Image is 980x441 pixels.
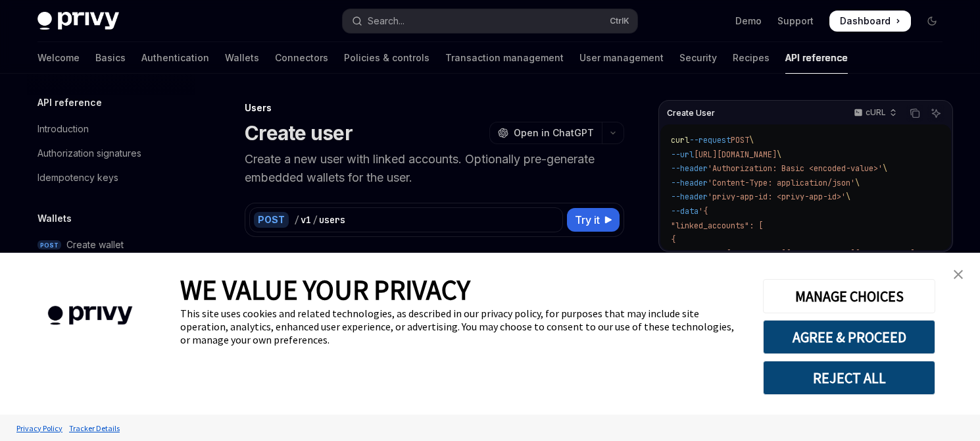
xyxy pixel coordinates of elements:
[514,126,594,140] span: Open in ChatGPT
[906,105,923,122] button: Copy the contents from the code block
[20,287,160,344] img: company logo
[567,208,620,232] button: Try it
[319,213,345,226] div: users
[27,117,195,141] a: Introduction
[579,42,664,74] a: User management
[945,261,971,288] a: close banner
[344,42,429,74] a: Policies & controls
[37,211,72,226] h5: Wallets
[866,107,886,118] p: cURL
[846,192,850,202] span: \
[66,417,123,440] a: Tracker Details
[883,163,887,174] span: \
[37,145,141,161] div: Authorization signatures
[840,14,891,28] span: Dashboard
[37,95,102,111] h5: API reference
[27,142,195,165] a: Authorization signatures
[27,166,195,190] a: Idempotency keys
[671,234,675,245] span: {
[445,42,564,74] a: Transaction management
[671,149,694,160] span: --url
[37,12,119,30] img: dark logo
[27,233,195,257] a: POSTCreate wallet
[575,212,600,228] span: Try it
[921,11,943,32] button: Toggle dark mode
[698,206,708,217] span: '{
[245,101,624,115] div: Users
[180,307,743,346] div: This site uses cookies and related technologies, as described in our privacy policy, for purposes...
[66,237,124,253] div: Create wallet
[708,192,846,202] span: 'privy-app-id: <privy-app-id>'
[671,206,698,217] span: --data
[343,9,637,33] button: Open search
[689,135,731,145] span: --request
[777,149,781,160] span: \
[180,272,470,307] span: WE VALUE YOUR PRIVACY
[37,240,61,250] span: POST
[245,121,353,145] h1: Create user
[37,170,118,186] div: Idempotency keys
[927,105,944,122] button: Ask AI
[667,108,715,118] span: Create User
[610,16,629,26] span: Ctrl K
[731,135,749,145] span: POST
[671,249,924,259] span: "address": "[PERSON_NAME][EMAIL_ADDRESS][DOMAIN_NAME]",
[489,122,602,144] button: Open in ChatGPT
[301,213,311,226] div: v1
[671,220,763,231] span: "linked_accounts": [
[785,42,848,74] a: API reference
[312,213,318,226] div: /
[368,13,404,29] div: Search...
[671,135,689,145] span: curl
[694,149,777,160] span: [URL][DOMAIN_NAME]
[671,163,708,174] span: --header
[829,11,911,32] a: Dashboard
[777,14,814,28] a: Support
[671,178,708,188] span: --header
[708,178,855,188] span: 'Content-Type: application/json'
[275,42,328,74] a: Connectors
[225,42,259,74] a: Wallets
[679,42,717,74] a: Security
[95,42,126,74] a: Basics
[954,270,963,279] img: close banner
[855,178,860,188] span: \
[13,417,66,440] a: Privacy Policy
[671,192,708,202] span: --header
[733,42,770,74] a: Recipes
[245,150,624,187] p: Create a new user with linked accounts. Optionally pre-generate embedded wallets for the user.
[294,213,299,226] div: /
[37,121,89,137] div: Introduction
[763,320,935,354] button: AGREE & PROCEED
[763,279,935,313] button: MANAGE CHOICES
[763,361,935,395] button: REJECT ALL
[846,102,902,124] button: cURL
[141,42,209,74] a: Authentication
[735,14,762,28] a: Demo
[254,212,289,228] div: POST
[749,135,754,145] span: \
[708,163,883,174] span: 'Authorization: Basic <encoded-value>'
[37,42,80,74] a: Welcome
